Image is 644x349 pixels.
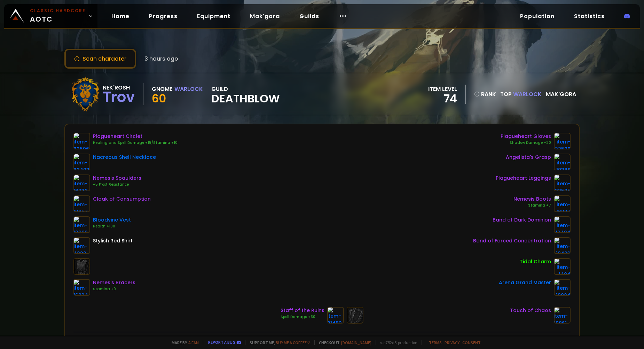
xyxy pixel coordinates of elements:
a: Home [106,9,135,23]
span: Warlock [513,90,542,98]
span: Made by [167,340,199,345]
a: Population [515,9,560,23]
span: 60 [152,91,166,106]
a: Privacy [445,340,460,345]
div: Health +100 [93,224,131,229]
div: Nemesis Bracers [93,279,135,286]
div: Stylish Red Shirt [93,237,133,245]
div: Shadow Damage +20 [501,140,551,146]
img: item-1404 [554,258,571,275]
div: Stamina +7 [513,203,551,208]
img: item-16932 [73,174,90,191]
img: item-16934 [73,279,90,296]
div: Plagueheart Gloves [501,133,551,140]
div: Nacreous Shell Necklace [93,154,156,161]
img: item-22509 [554,133,571,149]
img: item-19024 [554,279,571,296]
img: item-19434 [554,216,571,233]
a: [DOMAIN_NAME] [341,340,371,345]
div: rank [474,90,496,99]
div: Gnome [152,85,172,93]
div: Mak'gora [546,90,576,99]
div: Band of Forced Concentration [473,237,551,245]
div: +5 Frost Resistance [93,182,141,187]
img: item-16927 [554,195,571,212]
div: Nemesis Spaulders [93,174,141,182]
span: 3 hours ago [144,54,178,63]
div: Band of Dark Dominion [493,216,551,224]
img: item-22403 [73,154,90,170]
div: Nemesis Boots [513,195,551,203]
span: AOTC [30,8,86,24]
img: item-19388 [554,154,571,170]
img: item-21452 [327,307,344,324]
img: item-22506 [73,133,90,149]
div: item level [428,85,457,93]
a: Mak'gora [244,9,285,23]
div: Tidal Charm [520,258,551,265]
a: Report a bug [208,340,235,345]
div: Arena Grand Master [499,279,551,286]
div: Bloodvine Vest [93,216,131,224]
span: Checkout [314,340,371,345]
small: Classic Hardcore [30,8,86,14]
img: item-19861 [554,307,571,324]
button: Scan character [64,49,136,69]
a: a fan [188,340,199,345]
div: Touch of Chaos [510,307,551,314]
div: Trov [103,92,135,102]
span: DeathBlow [211,93,280,104]
a: Consent [462,340,481,345]
div: Top [500,90,542,99]
img: item-4330 [73,237,90,254]
img: item-22505 [554,174,571,191]
span: Support me, [245,340,310,345]
a: Equipment [191,9,236,23]
a: Guilds [294,9,325,23]
div: Staff of the Ruins [281,307,324,314]
img: item-19403 [554,237,571,254]
div: Healing and Spell Damage +18/Stamina +10 [93,140,178,146]
span: v. d752d5 - production [376,340,417,345]
div: Spell Damage +30 [281,314,324,320]
a: Progress [143,9,183,23]
div: guild [211,85,280,104]
div: 74 [428,93,457,104]
a: Terms [429,340,442,345]
div: Plagueheart Leggings [496,174,551,182]
a: Buy me a coffee [276,340,310,345]
img: item-19682 [73,216,90,233]
a: Classic HardcoreAOTC [4,4,97,28]
div: Angelista's Grasp [506,154,551,161]
div: Plagueheart Circlet [93,133,178,140]
a: Statistics [568,9,610,23]
div: Stamina +9 [93,286,135,292]
div: Nek'Rosh [103,83,135,92]
img: item-19857 [73,195,90,212]
div: Cloak of Consumption [93,195,151,203]
div: Warlock [174,85,203,93]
